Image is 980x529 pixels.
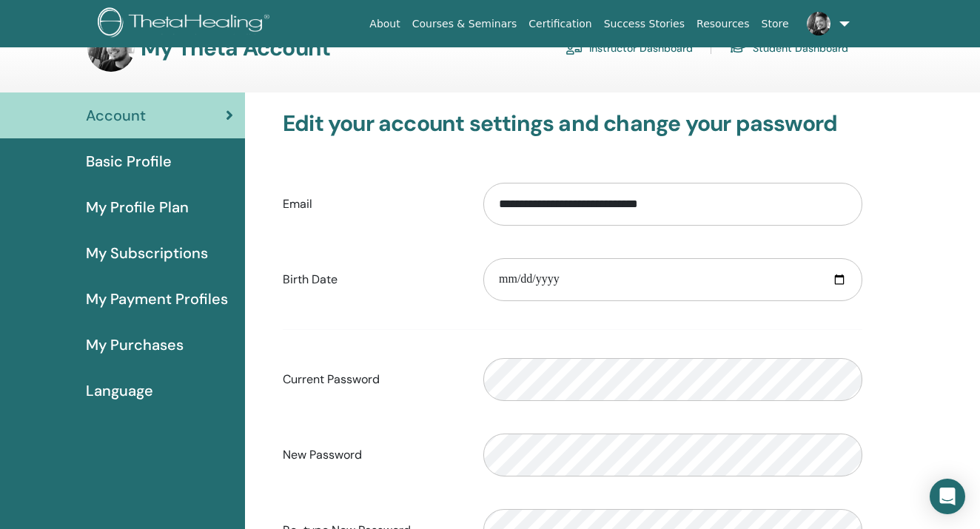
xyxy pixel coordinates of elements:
a: Courses & Seminars [406,10,523,38]
label: Current Password [272,365,472,394]
a: Certification [523,10,597,38]
a: Resources [691,10,756,38]
label: Birth Date [272,266,472,294]
span: My Profile Plan [86,196,189,218]
span: Basic Profile [86,150,172,172]
a: Student Dashboard [729,36,848,60]
span: My Subscriptions [86,242,208,264]
span: My Purchases [86,334,184,356]
a: About [363,10,406,38]
span: Language [86,380,153,402]
img: default.jpg [807,12,830,36]
img: chalkboard-teacher.svg [565,41,583,55]
a: Success Stories [598,10,691,38]
img: graduation-cap.svg [729,42,747,55]
span: Account [86,104,146,127]
span: My Payment Profiles [86,288,228,310]
h3: My Theta Account [141,35,330,61]
a: Instructor Dashboard [565,36,693,60]
label: Email [272,190,472,218]
div: Open Intercom Messenger [930,479,965,514]
h3: Edit your account settings and change your password [283,110,862,137]
img: default.jpg [87,24,135,72]
a: Store [756,10,795,38]
label: New Password [272,441,472,469]
img: logo.png [98,7,275,41]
